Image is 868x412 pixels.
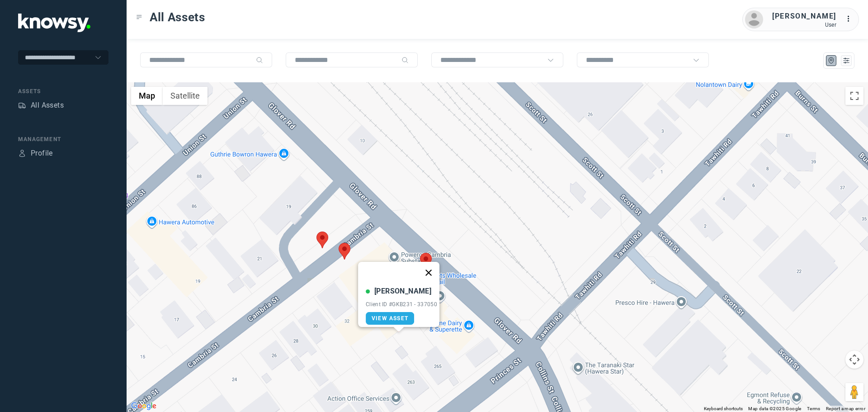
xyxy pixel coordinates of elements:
div: User [772,22,836,28]
div: [PERSON_NAME] [374,286,431,297]
div: Assets [18,87,108,95]
img: Google [129,400,159,412]
div: : [845,14,856,24]
a: Report a map error [826,406,865,411]
div: Profile [31,148,53,159]
div: Search [401,57,409,64]
div: Toggle Menu [136,14,142,20]
button: Map camera controls [845,350,863,369]
span: View Asset [372,315,408,322]
button: Close [418,262,439,284]
button: Keyboard shortcuts [704,406,743,412]
span: Map data ©2025 Google [748,406,801,411]
div: All Assets [31,100,64,111]
a: AssetsAll Assets [18,100,64,111]
div: Map [827,57,835,65]
div: Search [256,57,263,64]
div: : [845,14,856,26]
button: Show satellite imagery [163,87,208,105]
div: List [842,57,850,65]
span: All Assets [150,9,205,25]
button: Drag Pegman onto the map to open Street View [845,383,863,401]
div: Management [18,135,108,143]
button: Show street map [131,87,163,105]
div: Client ID #GKB231 - 337050 [366,301,437,308]
button: Toggle fullscreen view [845,87,863,105]
img: avatar.png [745,10,763,28]
div: [PERSON_NAME] [772,11,836,22]
div: Assets [18,101,26,109]
a: View Asset [366,312,414,325]
img: Application Logo [18,14,90,32]
a: Terms (opens in new tab) [807,406,821,411]
a: ProfileProfile [18,148,53,159]
a: Open this area in Google Maps (opens a new window) [129,400,159,412]
tspan: ... [846,15,855,22]
div: Profile [18,149,26,157]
